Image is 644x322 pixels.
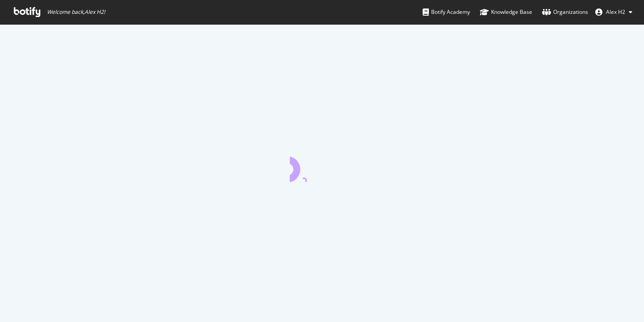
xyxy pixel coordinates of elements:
[606,8,625,16] span: Alex H2
[542,8,588,17] div: Organizations
[47,8,105,16] span: Welcome back, Alex H2 !
[423,8,470,17] div: Botify Academy
[588,5,640,19] button: Alex H2
[480,8,532,17] div: Knowledge Base
[290,150,354,182] div: animation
